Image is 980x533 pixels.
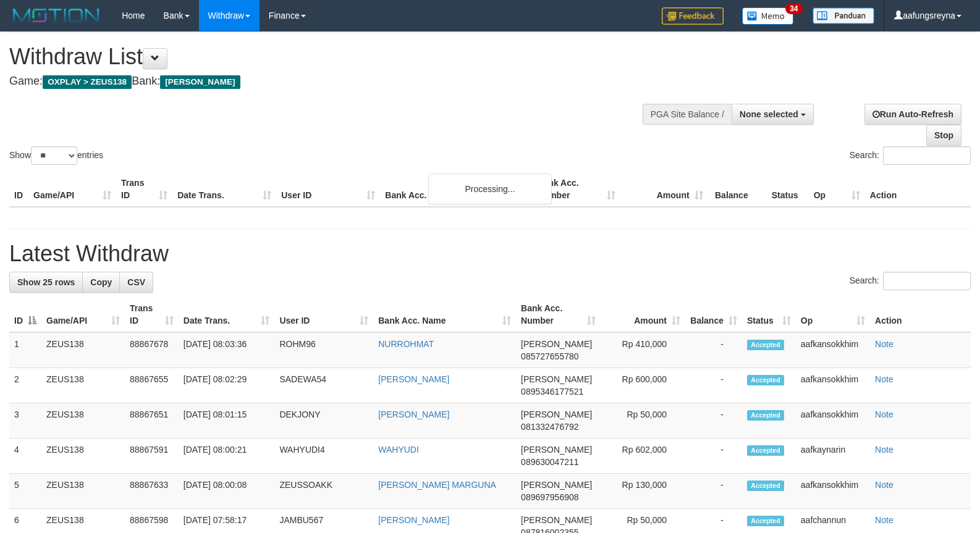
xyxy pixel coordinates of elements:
[883,272,971,290] input: Search:
[796,332,870,368] td: aafkansokkhim
[41,332,125,368] td: ZEUS138
[926,125,961,146] a: Stop
[601,403,685,439] td: Rp 50,000
[17,277,75,287] span: Show 25 rows
[747,340,784,350] span: Accepted
[643,104,732,125] div: PGA Site Balance /
[742,297,796,332] th: Status: activate to sort column ascending
[747,375,784,385] span: Accepted
[179,332,275,368] td: [DATE] 08:03:36
[875,374,893,384] a: Note
[41,368,125,403] td: ZEUS138
[274,297,373,332] th: User ID: activate to sort column ascending
[125,297,179,332] th: Trans ID: activate to sort column ascending
[742,7,794,25] img: Button%20Memo.svg
[796,403,870,439] td: aafkansokkhim
[116,172,172,207] th: Trans ID
[41,474,125,509] td: ZEUS138
[685,332,742,368] td: -
[9,6,103,25] img: MOTION_logo.png
[732,104,814,125] button: None selected
[747,481,784,491] span: Accepted
[179,368,275,403] td: [DATE] 08:02:29
[601,368,685,403] td: Rp 600,000
[850,272,971,290] label: Search:
[9,297,41,332] th: ID: activate to sort column descending
[685,474,742,509] td: -
[9,146,103,165] label: Show entries
[521,480,592,490] span: [PERSON_NAME]
[685,368,742,403] td: -
[378,445,419,455] a: WAHYUDI
[378,409,449,419] a: [PERSON_NAME]
[160,75,240,89] span: [PERSON_NAME]
[125,332,179,368] td: 88867678
[380,172,532,207] th: Bank Acc. Name
[82,272,120,293] a: Copy
[875,409,893,419] a: Note
[41,403,125,439] td: ZEUS138
[127,277,145,287] span: CSV
[43,75,132,89] span: OXPLAY > ZEUS138
[125,368,179,403] td: 88867655
[9,474,41,509] td: 5
[125,474,179,509] td: 88867633
[9,368,41,403] td: 2
[179,403,275,439] td: [DATE] 08:01:15
[740,109,798,119] span: None selected
[685,297,742,332] th: Balance: activate to sort column ascending
[274,439,373,474] td: WAHYUDI4
[274,332,373,368] td: ROHM96
[521,339,592,349] span: [PERSON_NAME]
[373,297,516,332] th: Bank Acc. Name: activate to sort column ascending
[521,387,583,397] span: Copy 0895346177521 to clipboard
[516,297,601,332] th: Bank Acc. Number: activate to sort column ascending
[875,445,893,455] a: Note
[378,480,496,490] a: [PERSON_NAME] MARGUNA
[875,339,893,349] a: Note
[125,403,179,439] td: 88867651
[747,445,784,456] span: Accepted
[685,403,742,439] td: -
[521,515,592,525] span: [PERSON_NAME]
[875,480,893,490] a: Note
[179,297,275,332] th: Date Trans.: activate to sort column ascending
[883,146,971,165] input: Search:
[865,172,971,207] th: Action
[870,297,971,332] th: Action
[521,422,578,432] span: Copy 081332476792 to clipboard
[864,104,961,125] a: Run Auto-Refresh
[796,368,870,403] td: aafkansokkhim
[620,172,708,207] th: Amount
[767,172,809,207] th: Status
[274,474,373,509] td: ZEUSSOAKK
[9,44,641,69] h1: Withdraw List
[521,445,592,455] span: [PERSON_NAME]
[521,492,578,502] span: Copy 089697956908 to clipboard
[521,409,592,419] span: [PERSON_NAME]
[378,339,434,349] a: NURROHMAT
[662,7,724,25] img: Feedback.jpg
[41,297,125,332] th: Game/API: activate to sort column ascending
[796,439,870,474] td: aafkaynarin
[601,474,685,509] td: Rp 130,000
[31,146,77,165] select: Showentries
[125,439,179,474] td: 88867591
[276,172,380,207] th: User ID
[274,403,373,439] td: DEKJONY
[179,439,275,474] td: [DATE] 08:00:21
[9,439,41,474] td: 4
[41,439,125,474] td: ZEUS138
[274,368,373,403] td: SADEWA54
[875,515,893,525] a: Note
[90,277,112,287] span: Copy
[428,174,552,204] div: Processing...
[747,410,784,421] span: Accepted
[172,172,276,207] th: Date Trans.
[9,241,971,266] h1: Latest Withdraw
[796,297,870,332] th: Op: activate to sort column ascending
[601,332,685,368] td: Rp 410,000
[521,457,578,467] span: Copy 089630047211 to clipboard
[521,351,578,361] span: Copy 085727655780 to clipboard
[179,474,275,509] td: [DATE] 08:00:08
